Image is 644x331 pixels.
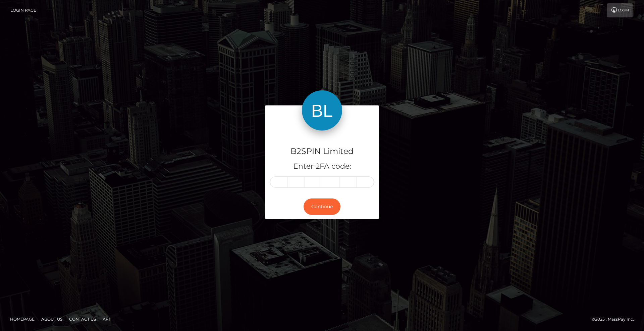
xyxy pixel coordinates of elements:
button: Continue [304,198,340,215]
img: B2SPIN Limited [302,90,342,131]
h4: B2SPIN Limited [270,146,374,157]
h5: Enter 2FA code: [270,161,374,172]
a: Login [607,3,633,17]
a: Homepage [7,314,37,324]
div: © 2025 , MassPay Inc. [592,316,639,323]
a: About Us [39,314,65,324]
a: Contact Us [66,314,99,324]
a: Login Page [10,3,36,17]
a: API [100,314,113,324]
